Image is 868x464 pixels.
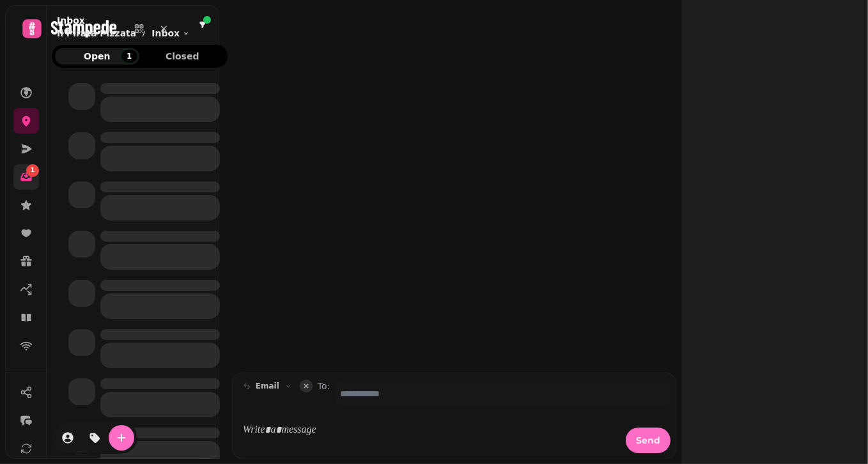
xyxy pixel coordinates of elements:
button: filter [195,17,210,33]
button: create-convo [109,425,134,451]
span: Closed [151,52,215,61]
a: 1 [13,164,39,190]
nav: breadcrumb [57,27,190,40]
button: Open1 [55,48,139,65]
button: tag-thread [82,425,107,451]
h2: Inbox [57,14,190,27]
span: Open [65,52,129,61]
button: Inbox [151,27,190,40]
button: email [238,378,297,394]
div: 1 [121,49,137,63]
button: Closed [141,48,225,65]
span: Send [636,436,660,445]
button: Send [626,428,670,453]
label: To: [318,380,330,405]
button: collapse [300,380,313,392]
p: Il Pirata Pizzata [57,27,136,40]
span: 1 [31,166,35,175]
